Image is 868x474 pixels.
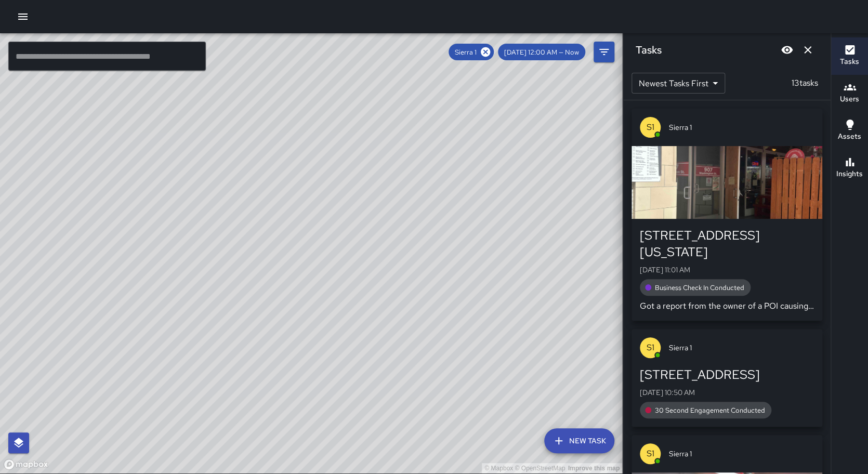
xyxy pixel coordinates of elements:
[449,48,483,57] span: Sierra 1
[632,109,822,321] button: S1Sierra 1[STREET_ADDRESS][US_STATE][DATE] 11:01 AMBusiness Check In ConductedGot a report from t...
[831,37,868,75] button: Tasks
[669,449,814,459] span: Sierra 1
[640,227,814,260] div: [STREET_ADDRESS][US_STATE]
[632,73,725,94] div: Newest Tasks First
[647,121,654,134] p: S1
[649,283,751,292] span: Business Check In Conducted
[640,366,814,383] div: [STREET_ADDRESS]
[831,112,868,150] button: Assets
[787,77,822,89] p: 13 tasks
[840,56,859,68] h6: Tasks
[544,428,614,453] button: New Task
[632,329,822,427] button: S1Sierra 1[STREET_ADDRESS][DATE] 10:50 AM30 Second Engagement Conducted
[449,44,494,60] div: Sierra 1
[669,343,814,353] span: Sierra 1
[640,265,814,275] p: [DATE] 11:01 AM
[498,48,585,57] span: [DATE] 12:00 AM — Now
[777,39,797,60] button: Blur
[594,42,614,62] button: Filters
[640,300,814,312] p: Got a report from the owner of a POI causing disturbance. [PERSON_NAME] left before our arrival. ...
[831,75,868,112] button: Users
[649,406,771,415] span: 30 Second Engagement Conducted
[669,122,814,133] span: Sierra 1
[647,447,654,460] p: S1
[831,150,868,187] button: Insights
[836,168,863,180] h6: Insights
[840,94,859,105] h6: Users
[647,341,654,354] p: S1
[636,42,662,58] h6: Tasks
[797,39,818,60] button: Dismiss
[838,131,861,142] h6: Assets
[640,387,814,398] p: [DATE] 10:50 AM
